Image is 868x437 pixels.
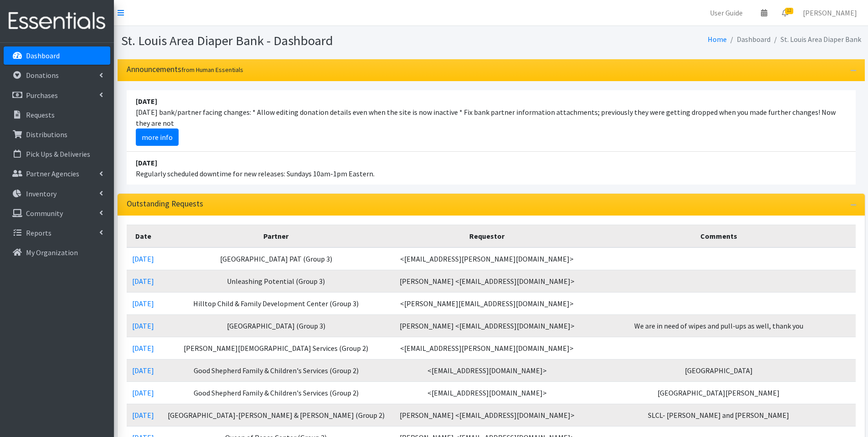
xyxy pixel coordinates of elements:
[582,314,856,337] td: We are in need of wipes and pull-ups as well, thank you
[127,152,856,185] li: Regularly scheduled downtime for new releases: Sundays 10am-1pm Eastern.
[26,91,58,100] p: Purchases
[26,189,56,198] p: Inventory
[136,158,157,167] strong: [DATE]
[121,33,488,49] h1: St. Louis Area Diaper Bank - Dashboard
[392,337,582,359] td: <[EMAIL_ADDRESS][PERSON_NAME][DOMAIN_NAME]>
[160,270,392,292] td: Unleashing Potential (Group 3)
[4,243,110,262] a: My Organization
[785,8,793,14] span: 12
[160,314,392,337] td: [GEOGRAPHIC_DATA] (Group 3)
[160,247,392,270] td: [GEOGRAPHIC_DATA] PAT (Group 3)
[4,6,110,36] img: HumanEssentials
[160,381,392,404] td: Good Shepherd Family & Children's Services (Group 2)
[4,86,110,104] a: Purchases
[4,145,110,163] a: Pick Ups & Deliveries
[136,97,157,106] strong: [DATE]
[132,299,154,308] a: [DATE]
[160,292,392,314] td: Hilltop Child & Family Development Center (Group 3)
[127,90,856,152] li: [DATE] bank/partner facing changes: * Allow editing donation details even when the site is now in...
[770,33,861,46] li: St. Louis Area Diaper Bank
[4,106,110,124] a: Requests
[127,199,203,209] h3: Outstanding Requests
[4,224,110,242] a: Reports
[127,225,160,247] th: Date
[132,366,154,375] a: [DATE]
[26,71,59,80] p: Donations
[775,4,796,22] a: 12
[160,359,392,381] td: Good Shepherd Family & Children's Services (Group 2)
[582,225,856,247] th: Comments
[26,130,67,139] p: Distributions
[796,4,864,22] a: [PERSON_NAME]
[4,46,110,65] a: Dashboard
[392,404,582,426] td: [PERSON_NAME] <[EMAIL_ADDRESS][DOMAIN_NAME]>
[708,35,727,44] a: Home
[392,270,582,292] td: [PERSON_NAME] <[EMAIL_ADDRESS][DOMAIN_NAME]>
[392,247,582,270] td: <[EMAIL_ADDRESS][PERSON_NAME][DOMAIN_NAME]>
[136,129,179,146] a: more info
[181,66,243,74] small: from Human Essentials
[582,359,856,381] td: [GEOGRAPHIC_DATA]
[132,277,154,286] a: [DATE]
[160,404,392,426] td: [GEOGRAPHIC_DATA]-[PERSON_NAME] & [PERSON_NAME] (Group 2)
[26,228,51,237] p: Reports
[26,149,90,159] p: Pick Ups & Deliveries
[392,292,582,314] td: <[PERSON_NAME][EMAIL_ADDRESS][DOMAIN_NAME]>
[582,381,856,404] td: [GEOGRAPHIC_DATA][PERSON_NAME]
[26,209,63,218] p: Community
[26,169,79,178] p: Partner Agencies
[132,321,154,330] a: [DATE]
[4,165,110,183] a: Partner Agencies
[26,248,78,257] p: My Organization
[132,411,154,420] a: [DATE]
[4,185,110,203] a: Inventory
[4,125,110,144] a: Distributions
[160,337,392,359] td: [PERSON_NAME][DEMOGRAPHIC_DATA] Services (Group 2)
[392,359,582,381] td: <[EMAIL_ADDRESS][DOMAIN_NAME]>
[4,204,110,222] a: Community
[160,225,392,247] th: Partner
[4,66,110,84] a: Donations
[132,344,154,353] a: [DATE]
[582,404,856,426] td: SLCL- [PERSON_NAME] and [PERSON_NAME]
[132,254,154,263] a: [DATE]
[392,225,582,247] th: Requestor
[132,388,154,397] a: [DATE]
[26,110,55,119] p: Requests
[703,4,750,22] a: User Guide
[26,51,60,60] p: Dashboard
[127,65,243,74] h3: Announcements
[392,314,582,337] td: [PERSON_NAME] <[EMAIL_ADDRESS][DOMAIN_NAME]>
[392,381,582,404] td: <[EMAIL_ADDRESS][DOMAIN_NAME]>
[727,33,770,46] li: Dashboard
